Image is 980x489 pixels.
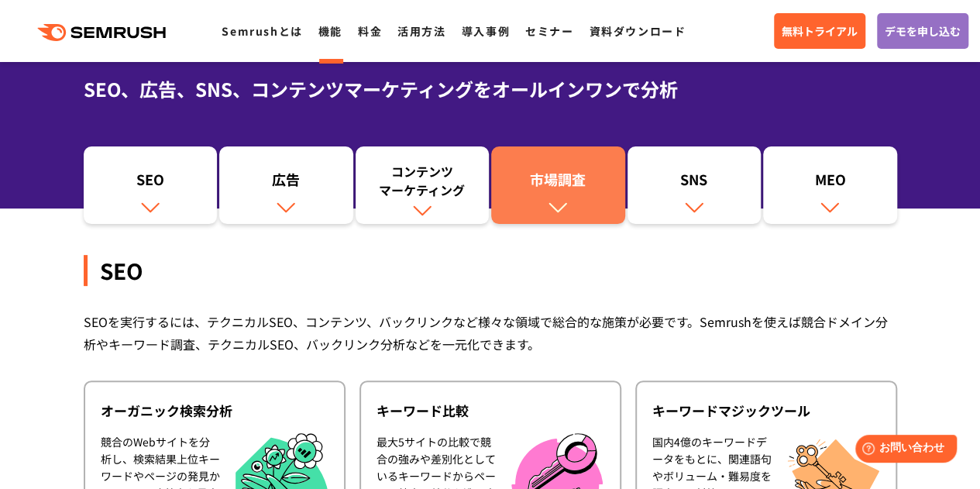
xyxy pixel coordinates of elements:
[84,75,897,103] div: SEO、広告、SNS、コンテンツマーケティングをオールインワンで分析
[525,23,573,39] a: セミナー
[101,401,328,420] div: オーガニック検索分析
[91,170,210,196] div: SEO
[589,23,686,39] a: 資料ダウンロード
[84,146,218,224] a: SEO
[628,146,762,224] a: SNS
[842,429,963,472] iframe: Help widget launcher
[219,146,353,224] a: 広告
[84,255,897,286] div: SEO
[885,22,961,40] span: デモを申し込む
[222,23,302,39] a: Semrushとは
[635,170,754,196] div: SNS
[782,22,858,40] span: 無料トライアル
[763,146,897,224] a: MEO
[377,401,604,420] div: キーワード比較
[318,23,342,39] a: 機能
[774,13,865,49] a: 無料トライアル
[462,23,510,39] a: 導入事例
[877,13,968,49] a: デモを申し込む
[499,170,617,196] div: 市場調査
[652,401,880,420] div: キーワードマジックツール
[363,162,482,199] div: コンテンツ マーケティング
[491,146,625,224] a: 市場調査
[358,23,382,39] a: 料金
[771,170,889,196] div: MEO
[356,146,490,224] a: コンテンツマーケティング
[84,311,897,356] div: SEOを実行するには、テクニカルSEO、コンテンツ、バックリンクなど様々な領域で総合的な施策が必要です。Semrushを使えば競合ドメイン分析やキーワード調査、テクニカルSEO、バックリンク分析...
[227,170,346,196] div: 広告
[397,23,445,39] a: 活用方法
